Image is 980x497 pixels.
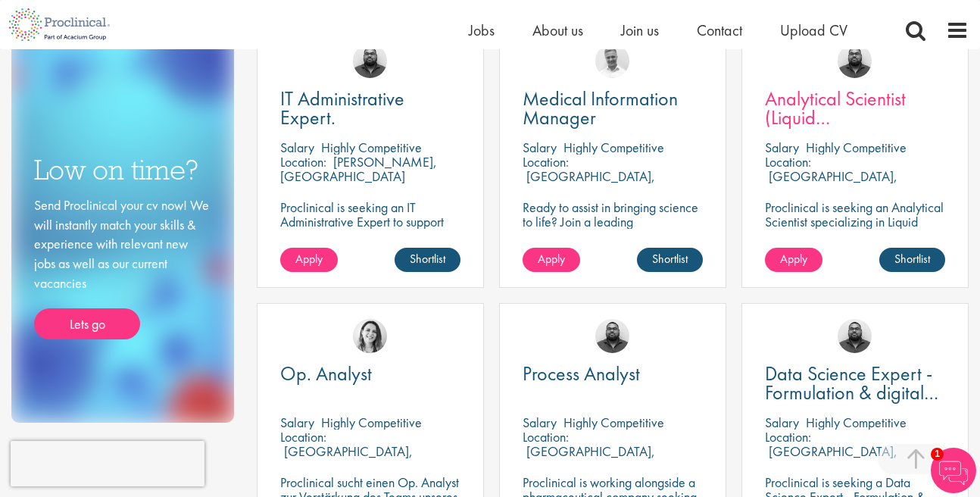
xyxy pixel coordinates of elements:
img: Ashley Bennett [838,44,872,78]
a: Data Science Expert - Formulation & digital transformation [765,364,945,402]
span: Op. Analyst [280,361,372,386]
a: About us [532,20,583,40]
span: Analytical Scientist (Liquid Chromatography) [765,86,906,149]
img: Ashley Bennett [353,44,387,78]
p: Highly Competitive [321,414,422,431]
span: Salary [523,139,557,156]
span: Salary [280,139,314,156]
p: [GEOGRAPHIC_DATA], [GEOGRAPHIC_DATA] [765,442,897,474]
a: Shortlist [879,248,945,272]
a: Op. Analyst [280,364,460,383]
p: [GEOGRAPHIC_DATA], [GEOGRAPHIC_DATA] [280,442,413,474]
span: 1 [931,448,944,461]
a: IT Administrative Expert. [280,89,460,127]
span: Location: [280,153,326,170]
a: Apply [523,248,580,272]
h3: Low on time? [34,155,211,185]
a: Shortlist [395,248,460,272]
a: Shortlist [637,248,703,272]
span: Medical Information Manager [523,86,678,130]
p: Highly Competitive [806,414,907,431]
a: Join us [621,20,659,40]
p: [GEOGRAPHIC_DATA], [GEOGRAPHIC_DATA] [523,442,655,474]
img: Ashley Bennett [838,319,872,353]
span: Salary [765,414,799,431]
p: [PERSON_NAME], [GEOGRAPHIC_DATA] [280,153,437,185]
img: Nur Ergiydiren [353,319,387,353]
p: Highly Competitive [563,139,664,156]
p: Highly Competitive [321,139,422,156]
span: Salary [765,139,799,156]
img: Ashley Bennett [595,319,629,353]
span: Apply [780,251,807,267]
p: Ready to assist in bringing science to life? Join a leading pharmaceutical company to play a key ... [523,200,703,286]
p: Highly Competitive [563,414,664,431]
a: Upload CV [780,20,847,40]
span: Location: [765,428,811,445]
p: Proclinical is seeking an Analytical Scientist specializing in Liquid Chromatography to join our ... [765,200,945,258]
span: Apply [295,251,323,267]
span: Salary [280,414,314,431]
span: Apply [538,251,565,267]
span: Location: [523,428,569,445]
a: Process Analyst [523,364,703,383]
p: Highly Competitive [806,139,907,156]
span: Location: [280,428,326,445]
img: Joshua Bye [595,44,629,78]
span: Process Analyst [523,361,640,386]
iframe: reCAPTCHA [11,441,204,486]
a: Apply [765,248,822,272]
p: [GEOGRAPHIC_DATA], [GEOGRAPHIC_DATA] [523,167,655,199]
p: Proclinical is seeking an IT Administrative Expert to support the Commercial stream SAP SD of the... [280,200,460,272]
a: Contact [697,20,742,40]
span: Location: [523,153,569,170]
img: Chatbot [931,448,976,493]
a: Jobs [469,20,495,40]
p: [GEOGRAPHIC_DATA], [GEOGRAPHIC_DATA] [765,167,897,199]
a: Apply [280,248,338,272]
div: Send Proclinical your cv now! We will instantly match your skills & experience with relevant new ... [34,195,211,339]
a: Analytical Scientist (Liquid Chromatography) [765,89,945,127]
span: Data Science Expert - Formulation & digital transformation [765,361,938,424]
a: Medical Information Manager [523,89,703,127]
a: Lets go [34,308,140,340]
span: Salary [523,414,557,431]
span: Location: [765,153,811,170]
span: IT Administrative Expert. [280,86,404,130]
